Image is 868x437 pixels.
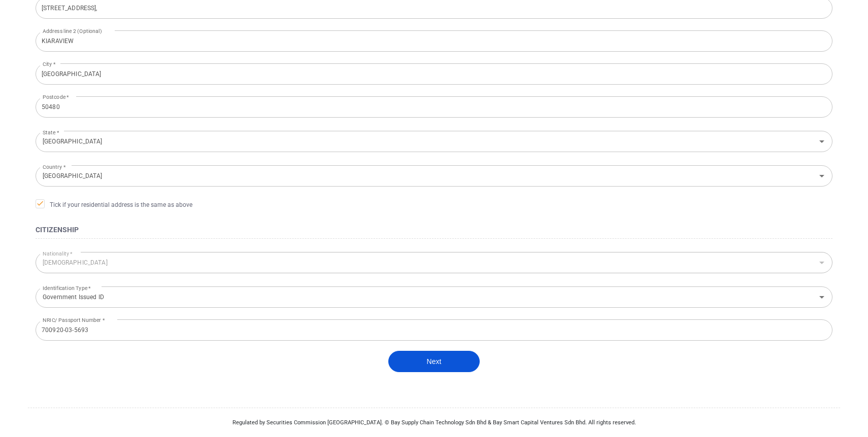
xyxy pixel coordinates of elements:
button: Next [388,351,480,372]
label: City * [43,60,55,68]
button: Open [815,134,829,149]
button: Open [815,290,829,304]
button: Open [815,169,829,183]
label: Identification Type * [43,281,91,295]
label: Postcode * [43,93,69,101]
h4: Citizenship [36,224,832,236]
label: Nationality * [43,247,73,260]
label: Address line 2 (Optional) [43,27,102,35]
label: NRIC/ Passport Number * [43,316,105,324]
span: Tick if your residential address is the same as above [36,199,192,209]
label: Country * [43,160,65,173]
label: State * [43,126,59,139]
